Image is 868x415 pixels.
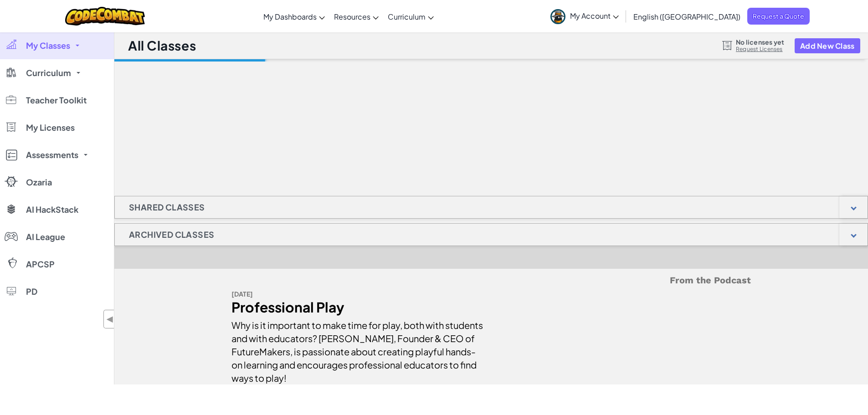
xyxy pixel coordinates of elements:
[747,8,810,25] a: Request a Quote
[736,38,784,46] span: No licenses yet
[334,12,370,21] span: Resources
[795,38,860,53] button: Add New Class
[329,4,383,29] a: Resources
[26,123,75,132] span: My Licenses
[128,37,196,54] h1: All Classes
[115,223,228,246] h1: Archived Classes
[26,205,78,214] span: AI HackStack
[26,69,71,77] span: Curriculum
[231,273,751,287] h5: From the Podcast
[259,4,329,29] a: My Dashboards
[383,4,438,29] a: Curriculum
[546,2,623,31] a: My Account
[231,314,484,384] div: Why is it important to make time for play, both with students and with educators? [PERSON_NAME], ...
[231,301,484,314] div: Professional Play
[106,313,114,326] span: ◀
[736,46,784,53] a: Request Licenses
[26,233,65,241] span: AI League
[550,9,565,24] img: avatar
[629,4,745,29] a: English ([GEOGRAPHIC_DATA])
[231,287,484,301] div: [DATE]
[633,12,740,21] span: English ([GEOGRAPHIC_DATA])
[570,11,619,20] span: My Account
[26,178,52,186] span: Ozaria
[26,151,78,159] span: Assessments
[388,12,426,21] span: Curriculum
[26,41,70,50] span: My Classes
[26,96,87,104] span: Teacher Toolkit
[65,7,145,26] img: CodeCombat logo
[115,196,219,219] h1: Shared Classes
[263,12,317,21] span: My Dashboards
